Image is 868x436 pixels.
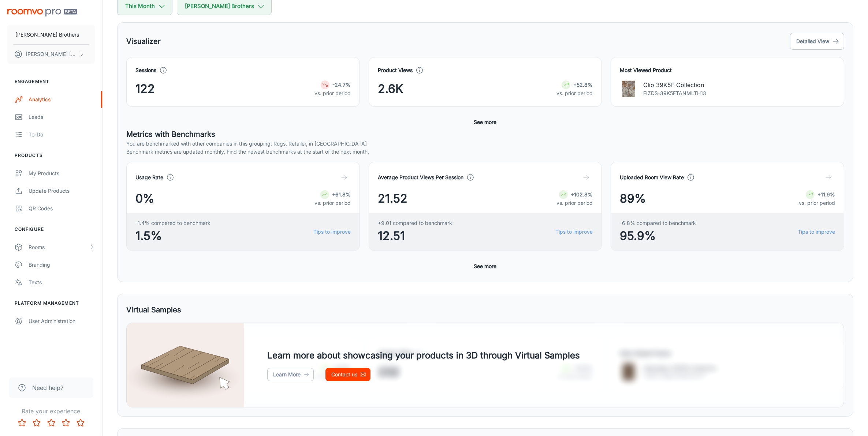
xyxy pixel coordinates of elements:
[29,113,95,121] div: Leads
[556,89,593,97] p: vs. prior period
[620,190,646,207] span: 89%
[314,89,351,97] p: vs. prior period
[378,190,407,207] span: 21.52
[471,116,500,129] button: See more
[26,50,77,58] p: [PERSON_NAME] [PERSON_NAME]
[378,80,403,98] span: 2.6K
[6,407,96,416] p: Rate your experience
[135,173,163,181] h4: Usage Rate
[126,129,844,140] h5: Metrics with Benchmarks
[573,82,593,88] strong: +52.8%
[126,304,181,315] h5: Virtual Samples
[620,173,684,181] h4: Uploaded Room View Rate
[7,9,77,16] img: Roomvo PRO Beta
[59,416,73,430] button: Rate 4 star
[135,227,211,245] span: 1.5%
[555,228,593,236] a: Tips to improve
[32,383,63,392] span: Need help?
[790,33,844,50] button: Detailed View
[29,243,89,251] div: Rooms
[267,368,314,381] a: Learn More
[135,190,154,207] span: 0%
[126,140,844,148] p: You are benchmarked with other companies in this grouping: Rugs, Retailer, in [GEOGRAPHIC_DATA]
[620,219,696,227] span: -6.8% compared to benchmark
[643,80,706,89] p: Clio 39K5F Collection
[126,148,844,156] p: Benchmark metrics are updated monthly. Find the newest benchmarks at the start of the next month.
[7,25,95,44] button: [PERSON_NAME] Brothers
[620,227,696,245] span: 95.9%
[378,219,452,227] span: +9.01 compared to benchmark
[29,169,95,177] div: My Products
[15,416,29,430] button: Rate 1 star
[29,416,44,430] button: Rate 2 star
[556,199,593,207] p: vs. prior period
[378,227,452,245] span: 12.51
[267,349,580,362] h4: Learn more about showcasing your products in 3D through Virtual Samples
[378,173,463,181] h4: Average Product Views Per Session
[44,416,59,430] button: Rate 3 star
[29,204,95,213] div: QR Codes
[799,199,835,207] p: vs. prior period
[29,187,95,195] div: Update Products
[135,66,156,74] h4: Sessions
[29,261,95,269] div: Branding
[29,317,95,325] div: User Administration
[135,80,155,98] span: 122
[571,191,593,198] strong: +102.8%
[643,89,706,97] p: FIZDS-39K5FTANMLTH13
[126,36,161,47] h5: Visualizer
[325,368,370,381] a: Contact us
[378,66,413,74] h4: Product Views
[798,228,835,236] a: Tips to improve
[7,45,95,64] button: [PERSON_NAME] [PERSON_NAME]
[135,219,211,227] span: -1.4% compared to benchmark
[471,260,500,273] button: See more
[817,191,835,198] strong: +11.9%
[29,131,95,139] div: To-do
[332,191,351,198] strong: +61.8%
[620,80,637,98] img: Clio 39K5F Collection
[620,66,835,74] h4: Most Viewed Product
[313,228,351,236] a: Tips to improve
[73,416,88,430] button: Rate 5 star
[29,278,95,286] div: Texts
[29,95,95,104] div: Analytics
[15,31,79,39] p: [PERSON_NAME] Brothers
[314,199,351,207] p: vs. prior period
[332,82,351,88] strong: -24.7%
